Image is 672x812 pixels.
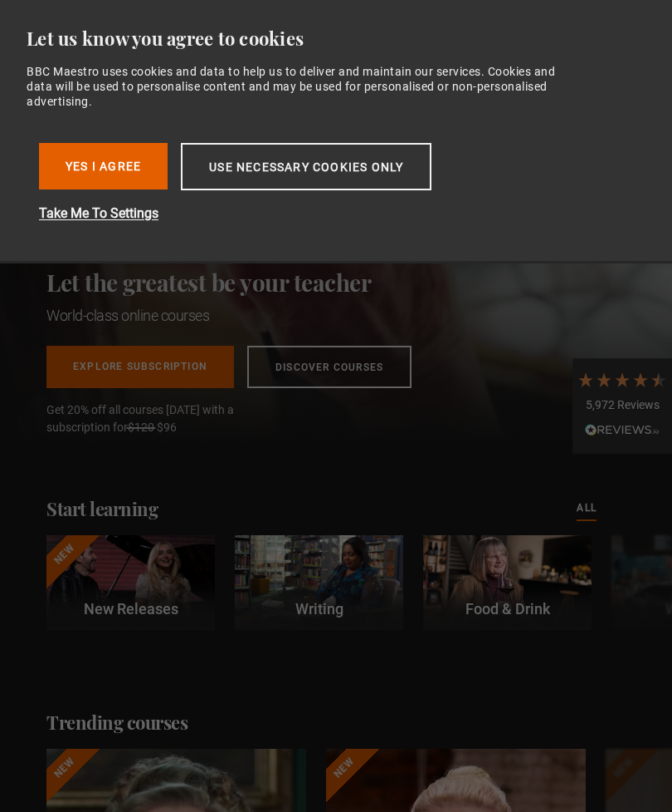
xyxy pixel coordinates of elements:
span: $96 [157,421,177,434]
div: 5,972 Reviews [577,397,668,414]
span: $120 [128,421,154,434]
h2: Let the greatest be your teacher [46,266,411,298]
div: 4.7 Stars [577,371,668,389]
a: Writing [235,535,403,630]
p: New Releases [46,598,215,620]
div: 5,972 ReviewsRead All Reviews [572,358,672,455]
button: Yes I Agree [39,143,168,189]
a: Explore Subscription [46,346,234,388]
a: Discover Courses [247,346,411,388]
a: New New Releases [46,535,215,630]
img: REVIEWS.io [585,424,660,436]
a: All [577,500,597,518]
h1: World-class online courses [46,305,411,326]
button: Take Me To Settings [39,204,570,224]
p: Food & Drink [423,598,592,620]
div: BBC Maestro uses cookies and data to help us to deliver and maintain our services. Cookies and da... [27,64,572,110]
div: Read All Reviews [577,421,668,441]
h2: Trending courses [46,710,187,736]
div: Let us know you agree to cookies [27,27,632,51]
span: Get 20% off all courses [DATE] with a subscription for [46,401,270,436]
button: Use necessary cookies only [181,143,431,190]
p: Writing [235,598,403,620]
h2: Start learning [46,496,158,522]
a: Food & Drink [423,535,592,630]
